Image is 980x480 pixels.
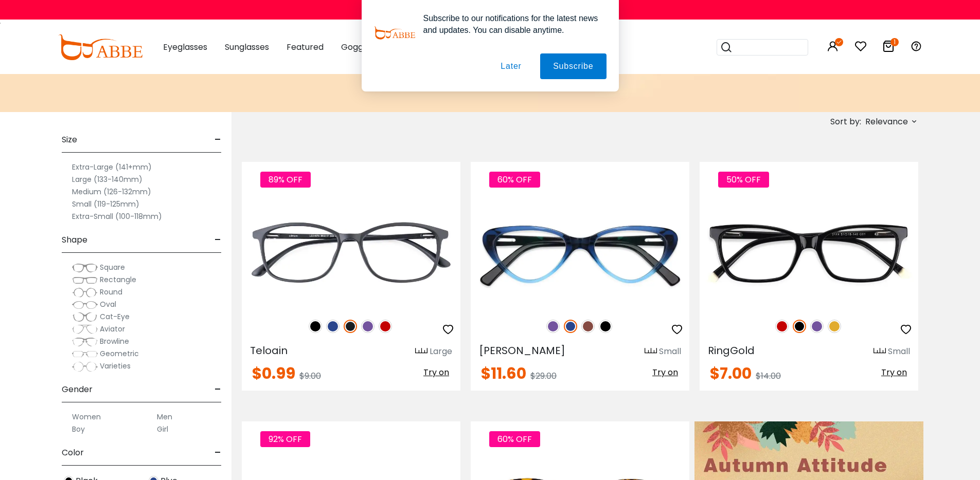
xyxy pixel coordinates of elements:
img: size ruler [874,347,886,355]
span: $14.00 [756,370,781,382]
label: Extra-Large (141+mm) [72,161,152,173]
span: Relevance [865,113,908,131]
img: Black RingGold - Acetate ,Universal Bridge Fit [700,199,918,308]
span: Gender [62,377,93,402]
button: Subscribe [540,53,606,79]
div: Large [430,345,452,358]
img: Square.png [72,263,98,273]
img: Black [793,320,806,333]
span: Color [62,440,84,465]
img: Round.png [72,287,98,298]
label: Small (119-125mm) [72,198,139,210]
img: Yellow [828,320,841,333]
span: Square [100,262,125,272]
span: 60% OFF [489,431,540,447]
span: $7.00 [710,362,752,384]
span: Rectangle [100,274,136,285]
img: Varieties.png [72,361,98,372]
img: size ruler [415,347,427,355]
span: Try on [881,366,907,378]
label: Men [157,411,172,423]
img: Blue Hannah - Acetate ,Universal Bridge Fit [471,199,689,308]
label: Women [72,411,101,423]
span: - [215,228,221,252]
img: Black [309,320,322,333]
span: $29.00 [530,370,557,382]
label: Medium (126-132mm) [72,186,151,198]
img: Blue [564,320,577,333]
img: Purple [361,320,375,333]
span: Try on [652,366,678,378]
div: Small [888,345,910,358]
span: Geometric [100,348,139,359]
img: Matte Black [344,320,357,333]
img: Cat-Eye.png [72,312,98,322]
img: Black [599,320,612,333]
span: 50% OFF [718,172,769,188]
button: Try on [420,366,452,379]
span: Cat-Eye [100,311,130,322]
span: 60% OFF [489,172,540,188]
button: Try on [649,366,681,379]
div: Subscribe to our notifications for the latest news and updates. You can disable anytime. [415,12,607,36]
span: Size [62,127,77,152]
img: Red [379,320,392,333]
span: - [215,127,221,152]
span: $0.99 [252,362,295,384]
span: Sort by: [830,116,861,127]
img: Brown [581,320,595,333]
img: Purple [546,320,560,333]
span: $9.00 [299,370,321,382]
img: Rectangle.png [72,275,98,285]
span: Varieties [100,361,131,371]
span: Aviator [100,324,125,334]
button: Try on [878,366,910,379]
img: Blue [326,320,340,333]
span: - [215,377,221,402]
label: Large (133-140mm) [72,173,142,186]
span: Teloain [250,343,288,358]
span: $11.60 [481,362,526,384]
span: Round [100,287,122,297]
img: Matte-black Teloain - TR ,Light Weight [242,199,460,308]
img: Red [775,320,789,333]
label: Extra-Small (100-118mm) [72,210,162,223]
label: Girl [157,423,168,435]
div: Small [659,345,681,358]
span: Browline [100,336,129,346]
span: - [215,440,221,465]
span: RingGold [708,343,755,358]
img: notification icon [374,12,415,53]
button: Later [488,53,534,79]
img: size ruler [645,347,657,355]
span: [PERSON_NAME] [479,343,565,358]
span: Oval [100,299,116,309]
span: 92% OFF [260,431,310,447]
span: Try on [423,366,449,378]
span: 89% OFF [260,172,311,188]
img: Purple [810,320,824,333]
img: Geometric.png [72,349,98,359]
img: Browline.png [72,337,98,347]
span: Shape [62,228,87,252]
label: Boy [72,423,85,435]
img: Oval.png [72,300,98,310]
img: Aviator.png [72,324,98,335]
